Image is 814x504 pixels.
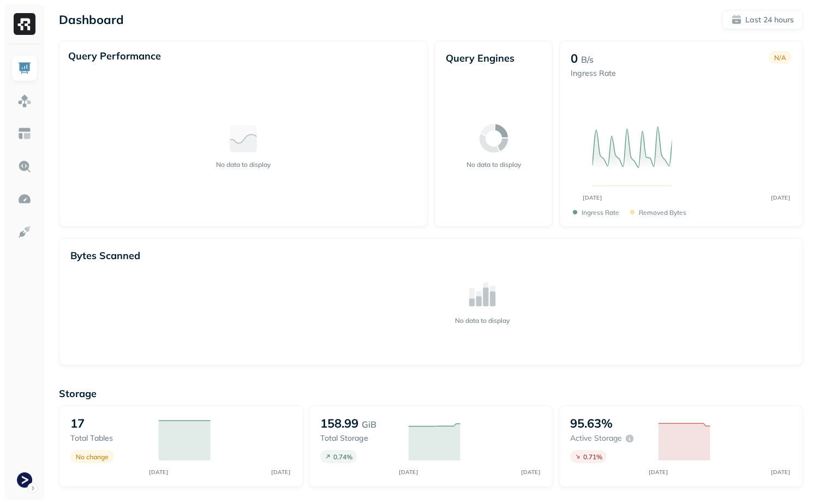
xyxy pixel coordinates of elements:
[216,160,271,169] p: No data to display
[76,453,109,461] p: No change
[571,68,616,79] p: Ingress Rate
[70,249,140,262] p: Bytes Scanned
[68,50,161,62] p: Query Performance
[639,208,686,217] p: Removed bytes
[771,469,791,475] tspan: [DATE]
[583,453,602,461] p: 0.71 %
[570,416,613,431] p: 95.63%
[59,12,124,27] p: Dashboard
[571,51,578,66] p: 0
[333,453,352,461] p: 0.74 %
[570,433,622,443] p: Active storage
[455,316,510,325] p: No data to display
[399,469,418,475] tspan: [DATE]
[582,208,619,217] p: Ingress Rate
[581,53,594,66] p: B/s
[522,469,541,475] tspan: [DATE]
[70,416,85,431] p: 17
[362,418,376,431] p: GiB
[17,94,32,108] img: Assets
[649,469,668,475] tspan: [DATE]
[722,10,803,29] button: Last 24 hours
[17,159,32,173] img: Query Explorer
[17,225,32,239] img: Integrations
[774,53,786,62] p: N/A
[59,387,803,400] p: Storage
[466,160,521,169] p: No data to display
[17,192,32,206] img: Optimization
[70,433,148,443] p: Total tables
[272,469,291,475] tspan: [DATE]
[17,127,32,141] img: Asset Explorer
[771,194,791,201] tspan: [DATE]
[17,61,32,75] img: Dashboard
[149,469,169,475] tspan: [DATE]
[745,15,794,25] p: Last 24 hours
[320,416,358,431] p: 158.99
[320,433,398,443] p: Total storage
[17,472,32,488] img: Terminal Dev
[446,52,541,64] p: Query Engines
[14,13,35,35] img: Ryft
[583,194,602,201] tspan: [DATE]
